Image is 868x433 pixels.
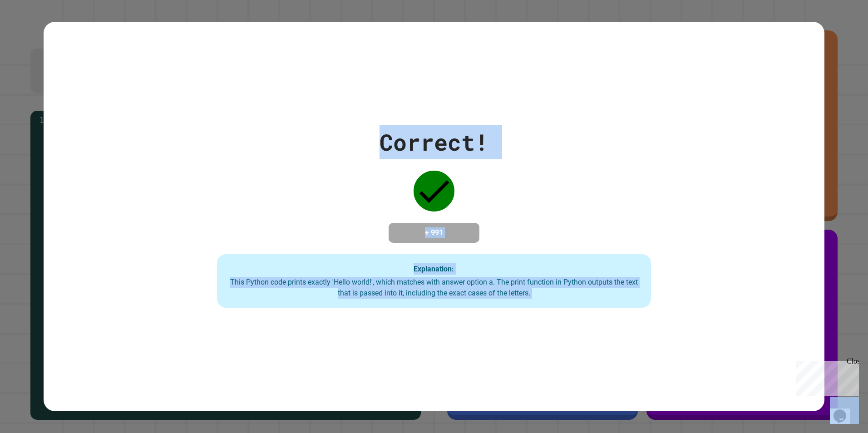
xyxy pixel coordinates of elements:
strong: Explanation: [414,265,454,273]
iframe: chat widget [830,397,859,424]
div: Chat with us now!Close [4,4,63,58]
iframe: chat widget [793,357,859,396]
div: Correct! [380,125,488,159]
div: This Python code prints exactly 'Hello world!', which matches with answer option a. The print fun... [226,277,642,299]
h4: + 991 [398,227,470,238]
